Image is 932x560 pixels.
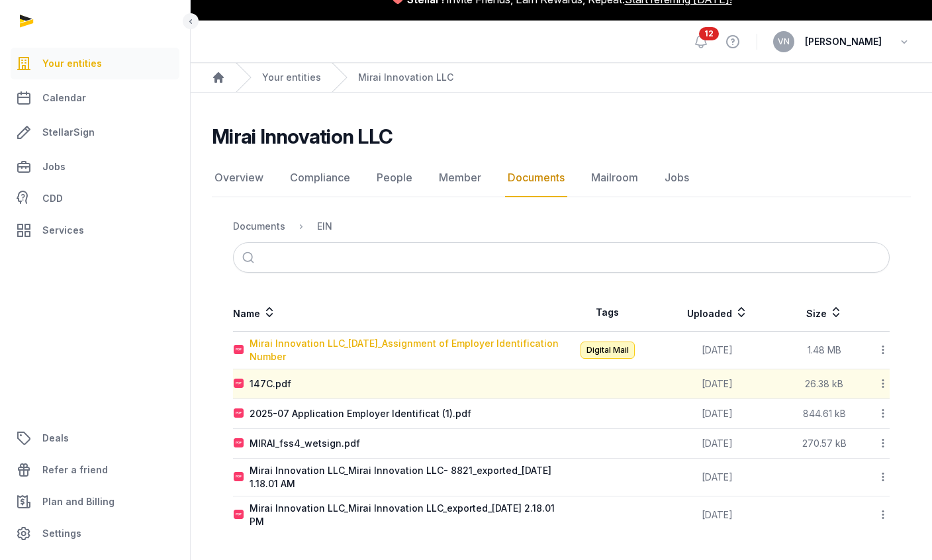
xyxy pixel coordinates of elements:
span: Digital Mail [581,342,635,359]
span: Services [42,222,84,238]
div: EIN [317,220,332,233]
a: Member [436,159,484,197]
span: Your entities [42,56,102,71]
a: Mailroom [588,159,641,197]
td: 26.38 kB [781,369,868,399]
span: Settings [42,526,81,541]
td: 844.61 kB [781,399,868,429]
a: Compliance [287,159,353,197]
span: Refer a friend [42,462,108,478]
div: Documents [233,220,285,233]
a: Calendar [11,82,179,114]
a: Deals [11,422,179,454]
span: [DATE] [702,344,733,355]
div: 2025-07 Application Employer Identificat (1).pdf [250,407,471,420]
span: CDD [42,191,63,207]
img: pdf.svg [234,345,244,355]
a: Jobs [11,151,179,183]
a: Your entities [262,71,321,84]
div: Mirai Innovation LLC_[DATE]_Assignment of Employer Identification Number [250,337,561,363]
button: VN [773,31,794,52]
iframe: Chat Widget [694,406,932,560]
div: Mirai Innovation LLC_Mirai Innovation LLC- 8821_exported_[DATE] 1.18.01 AM [250,464,561,490]
a: Refer a friend [11,454,179,486]
img: pdf.svg [234,408,244,419]
h2: Mirai Innovation LLC [212,124,393,148]
a: CDD [11,185,179,212]
th: Name [233,294,561,332]
img: pdf.svg [234,472,244,483]
div: Mirai Innovation LLC_Mirai Innovation LLC_exported_[DATE] 2.18.01 PM [250,502,561,528]
th: Size [781,294,868,332]
th: Uploaded [653,294,780,332]
span: Deals [42,430,69,446]
a: Documents [505,159,567,197]
a: Services [11,214,179,246]
span: VN [778,38,790,46]
span: [DATE] [702,378,733,389]
span: Jobs [42,159,66,175]
button: Submit [239,243,267,272]
span: Calendar [42,90,86,106]
a: Jobs [662,159,692,197]
a: Your entities [11,48,179,79]
a: StellarSign [11,117,179,148]
th: Tags [561,294,653,332]
img: pdf.svg [234,510,244,520]
span: 12 [699,27,719,40]
span: StellarSign [42,124,95,140]
a: People [374,159,415,197]
nav: Tabs [212,159,911,197]
a: Mirai Innovation LLC [358,71,453,84]
nav: Breadcrumb [191,63,932,93]
a: Plan and Billing [11,486,179,518]
div: 147C.pdf [250,377,291,391]
nav: Breadcrumb [233,210,890,242]
span: [PERSON_NAME] [805,34,882,50]
a: Overview [212,159,266,197]
img: pdf.svg [234,438,244,449]
img: pdf.svg [234,379,244,389]
a: Settings [11,518,179,549]
span: Plan and Billing [42,494,115,510]
td: 1.48 MB [781,332,868,369]
div: MIRAI_fss4_wetsign.pdf [250,437,360,450]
